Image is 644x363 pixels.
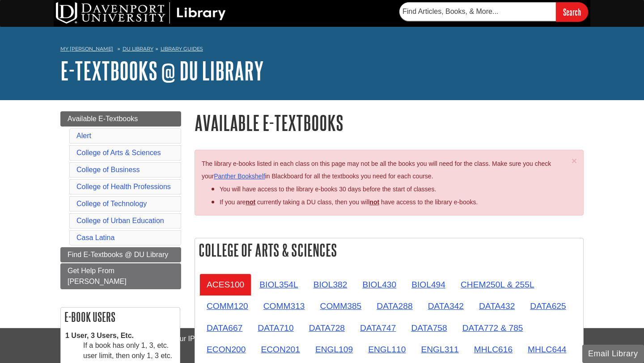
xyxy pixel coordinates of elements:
[355,274,403,295] a: BIOL430
[60,43,584,57] nav: breadcrumb
[556,2,588,21] input: Search
[220,186,436,193] span: You will have access to the library e-books 30 days before the start of classes.
[404,274,453,295] a: BIOL494
[361,338,413,360] a: ENGL110
[60,45,113,53] a: My [PERSON_NAME]
[302,317,352,339] a: DATA728
[76,234,114,241] a: Casa Latina
[250,317,301,339] a: DATA710
[76,132,91,139] a: Alert
[199,295,255,317] a: COMM120
[306,274,355,295] a: BIOL382
[453,274,542,295] a: CHEM250L & 255L
[60,57,264,84] a: E-Textbooks @ DU Library
[76,217,164,224] a: College of Urban Education
[252,274,305,295] a: BIOL354L
[254,338,307,360] a: ECON201
[467,338,520,360] a: MHLC616
[61,308,180,326] h2: E-book Users
[56,2,226,24] img: DU Library
[199,338,253,360] a: ECON200
[195,238,583,262] h2: College of Arts & Sciences
[68,251,168,258] span: Find E-Textbooks @ DU Library
[60,247,181,262] a: Find E-Textbooks @ DU Library
[60,263,181,289] a: Get Help From [PERSON_NAME]
[353,317,403,339] a: DATA747
[68,267,127,285] span: Get Help From [PERSON_NAME]
[414,338,466,360] a: ENGL311
[60,111,181,127] a: Available E-Textbooks
[220,198,478,206] span: If you are currently taking a DU class, then you will have access to the library e-books.
[76,183,171,190] a: College of Health Professions
[455,317,530,339] a: DATA772 & 785
[421,295,471,317] a: DATA342
[195,111,584,134] h1: Available E-Textbooks
[369,295,419,317] a: DATA288
[582,345,644,363] button: Email Library
[76,149,161,156] a: College of Arts & Sciences
[76,200,147,207] a: College of Technology
[199,317,250,339] a: DATA667
[68,115,138,122] span: Available E-Textbooks
[202,160,551,180] span: The library e-books listed in each class on this page may not be all the books you will need for ...
[472,295,522,317] a: DATA432
[404,317,454,339] a: DATA758
[308,338,360,360] a: ENGL109
[572,156,577,166] span: ×
[123,46,153,52] a: DU Library
[313,295,369,317] a: COMM385
[572,156,577,165] button: Close
[256,295,312,317] a: COMM313
[76,166,140,173] a: College of Business
[369,198,379,206] u: not
[246,198,255,206] strong: not
[399,2,588,21] form: Searches DU Library's articles, books, and more
[214,173,265,180] a: Panther Bookshelf
[523,295,573,317] a: DATA625
[399,2,556,21] input: Find Articles, Books, & More...
[199,274,251,295] a: ACES100
[161,46,203,52] a: Library Guides
[521,338,573,360] a: MHLC644
[65,331,175,341] dt: 1 User, 3 Users, Etc.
